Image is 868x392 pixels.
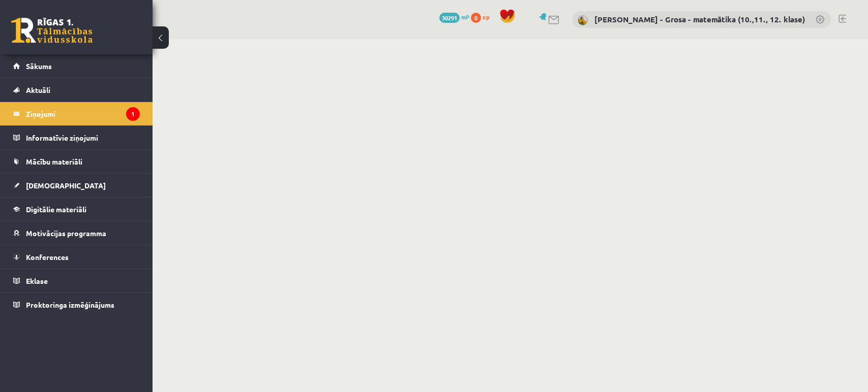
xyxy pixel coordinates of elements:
[126,107,140,121] i: 1
[13,54,140,78] a: Sākums
[13,126,140,149] a: Informatīvie ziņojumi
[26,102,140,125] legend: Ziņojumi
[26,61,52,71] span: Sākums
[461,13,469,21] span: mP
[13,174,140,197] a: [DEMOGRAPHIC_DATA]
[26,252,69,262] span: Konferences
[594,14,805,24] a: [PERSON_NAME] - Grosa - matemātika (10.,11., 12. klase)
[13,198,140,221] a: Digitālie materiāli
[483,13,489,21] span: xp
[26,157,82,166] span: Mācību materiāli
[26,276,48,285] span: Eklase
[26,181,106,190] span: [DEMOGRAPHIC_DATA]
[13,221,140,245] a: Motivācijas programma
[471,13,481,23] span: 0
[11,18,93,43] a: Rīgas 1. Tālmācības vidusskola
[13,269,140,292] a: Eklase
[26,205,86,214] span: Digitālie materiāli
[578,15,588,25] img: Laima Tukāne - Grosa - matemātika (10.,11., 12. klase)
[26,126,140,149] legend: Informatīvie ziņojumi
[439,13,460,23] span: 30291
[471,13,494,21] a: 0 xp
[13,245,140,269] a: Konferences
[26,300,114,309] span: Proktoringa izmēģinājums
[13,150,140,173] a: Mācību materiāli
[26,85,50,94] span: Aktuāli
[439,13,469,21] a: 30291 mP
[26,228,106,238] span: Motivācijas programma
[13,102,140,125] a: Ziņojumi1
[13,293,140,316] a: Proktoringa izmēģinājums
[13,78,140,102] a: Aktuāli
